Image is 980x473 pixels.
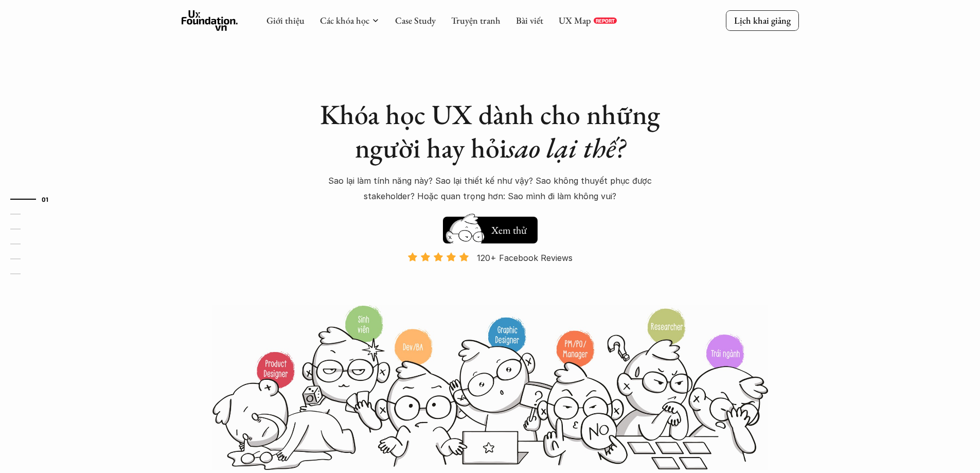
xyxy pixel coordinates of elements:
h5: Xem thử [491,223,527,237]
a: Các khóa học [320,14,369,26]
a: Truyện tranh [451,14,501,26]
a: Case Study [395,14,436,26]
a: 01 [10,193,59,205]
p: REPORT [596,17,615,24]
a: UX Map [559,14,591,26]
a: REPORT [594,17,617,24]
a: Giới thiệu [266,14,305,26]
a: Bài viết [516,14,543,26]
strong: 01 [42,196,49,203]
a: Lịch khai giảng [726,10,799,30]
a: Xem thử [443,212,538,243]
em: sao lại thế? [507,130,625,166]
a: 120+ Facebook Reviews [399,252,582,304]
p: Sao lại làm tính năng này? Sao lại thiết kế như vậy? Sao không thuyết phục được stakeholder? Hoặc... [315,173,665,204]
h1: Khóa học UX dành cho những người hay hỏi [310,98,670,165]
p: Lịch khai giảng [734,14,791,26]
p: 120+ Facebook Reviews [477,250,573,266]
